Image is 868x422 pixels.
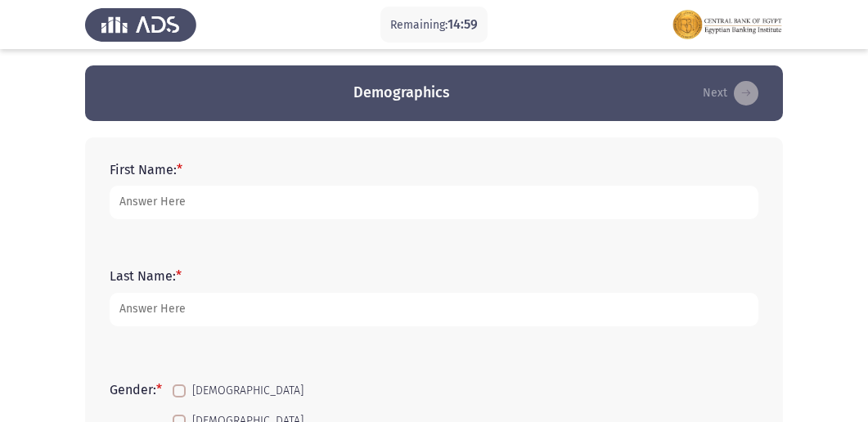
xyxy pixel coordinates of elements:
img: Assess Talent Management logo [85,2,196,47]
h3: Demographics [353,83,450,103]
label: Gender: [110,382,162,397]
label: Last Name: [110,268,182,284]
input: add answer text [110,293,758,326]
span: 14:59 [447,16,478,32]
img: Assessment logo of FOCUS Assessment 3 Modules EN [672,2,783,47]
p: Remaining: [390,15,478,35]
label: First Name: [110,162,182,177]
input: add answer text [110,186,758,219]
span: [DEMOGRAPHIC_DATA] [192,381,304,401]
button: load next page [698,80,763,106]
